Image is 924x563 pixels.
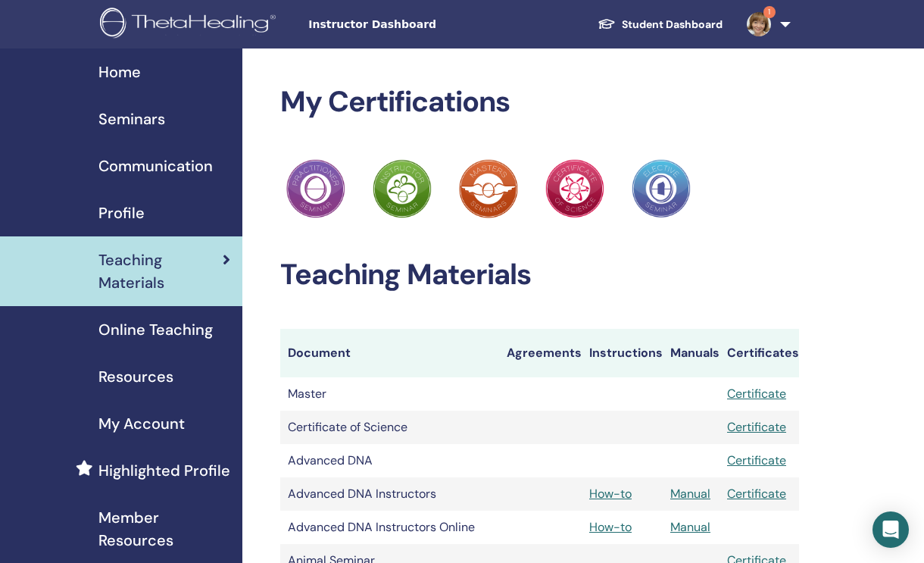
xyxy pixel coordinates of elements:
[585,11,735,39] a: Student Dashboard
[763,6,776,18] span: 1
[286,159,345,218] img: Practitioner
[280,329,499,377] th: Document
[727,452,786,468] a: Certificate
[663,329,720,377] th: Manuals
[280,85,799,120] h2: My Certifications
[98,61,141,83] span: Home
[582,329,663,377] th: Instructions
[459,159,518,218] img: Practitioner
[720,329,799,377] th: Certificates
[545,159,604,218] img: Practitioner
[280,511,499,544] td: Advanced DNA Instructors Online
[98,412,185,435] span: My Account
[589,519,632,535] a: How-to
[280,258,799,292] h2: Teaching Materials
[100,8,281,42] img: logo.png
[98,108,165,130] span: Seminars
[98,155,213,177] span: Communication
[280,477,499,511] td: Advanced DNA Instructors
[280,444,499,477] td: Advanced DNA
[670,519,710,535] a: Manual
[98,506,230,552] span: Member Resources
[589,486,632,502] a: How-to
[670,486,710,502] a: Manual
[280,411,499,444] td: Certificate of Science
[98,202,145,224] span: Profile
[747,12,771,36] img: default.jpg
[872,511,909,548] div: Open Intercom Messenger
[280,377,499,411] td: Master
[727,486,786,502] a: Certificate
[598,17,616,30] img: graduation-cap-white.svg
[98,459,230,482] span: Highlighted Profile
[727,386,786,402] a: Certificate
[98,365,173,388] span: Resources
[632,159,691,218] img: Practitioner
[98,249,223,294] span: Teaching Materials
[98,318,213,341] span: Online Teaching
[727,419,786,435] a: Certificate
[499,329,582,377] th: Agreements
[308,17,535,33] span: Instructor Dashboard
[373,159,432,218] img: Practitioner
